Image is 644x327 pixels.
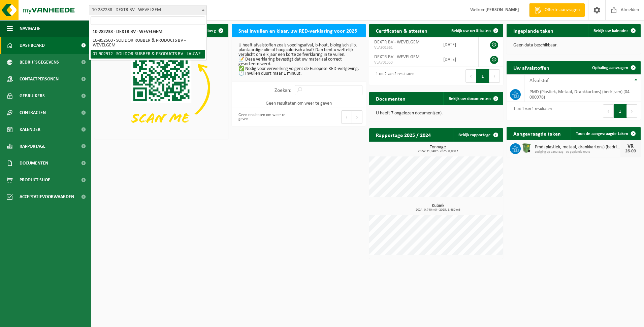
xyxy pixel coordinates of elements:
[603,104,614,118] button: Previous
[275,88,291,93] label: Zoeken:
[369,128,438,141] h2: Rapportage 2025 / 2024
[376,111,496,116] p: U heeft 7 ongelezen document(en).
[89,5,207,15] span: 10-282238 - DEXTR BV - WEVELGEM
[341,110,352,124] button: Previous
[624,144,637,149] div: VR
[20,172,50,188] span: Product Shop
[438,37,479,52] td: [DATE]
[89,5,206,15] span: 10-282238 - DEXTR BV - WEVELGEM
[449,97,491,101] span: Bekijk uw documenten
[232,24,364,37] h2: Snel invullen en klaar, uw RED-verklaring voor 2025
[529,78,549,83] span: Afvalstof
[593,29,628,33] span: Bekijk uw kalender
[592,66,628,70] span: Ophaling aanvragen
[373,69,414,83] div: 1 tot 2 van 2 resultaten
[507,127,568,140] h2: Aangevraagde taken
[465,69,476,83] button: Previous
[373,208,503,212] span: 2024: 0,740 m3 - 2025: 1,480 m3
[529,3,585,17] a: Offerte aanvragen
[20,71,59,87] span: Contactpersonen
[20,87,45,104] span: Gebruikers
[369,24,434,37] h2: Certificaten & attesten
[489,69,500,83] button: Next
[571,127,640,140] a: Toon de aangevraagde taken
[535,150,620,154] span: Lediging op aanvraag - op geplande route
[91,50,205,59] li: 01-902912 - SOLIDOR RUBBER & PRODUCTS BV - LAUWE
[20,104,46,121] span: Contracten
[438,52,479,67] td: [DATE]
[524,87,641,102] td: PMD (Plastiek, Metaal, Drankkartons) (bedrijven) (04-000978)
[521,142,532,154] img: WB-0370-HPE-GN-50
[453,128,503,142] a: Bekijk rapportage
[374,40,420,45] span: DEXTR BV - WEVELGEM
[614,104,627,118] button: 1
[624,149,637,154] div: 26-09
[443,92,503,105] a: Bekijk uw documenten
[446,24,503,37] a: Bekijk uw certificaten
[543,7,581,13] span: Offerte aanvragen
[451,29,491,33] span: Bekijk uw certificaten
[485,7,519,12] strong: [PERSON_NAME]
[588,24,640,37] a: Bekijk uw kalender
[20,20,40,37] span: Navigatie
[196,24,228,37] button: Verberg
[513,43,634,48] p: Geen data beschikbaar.
[476,69,489,83] button: 1
[20,37,45,54] span: Dashboard
[238,43,359,76] p: U heeft afvalstoffen zoals voedingsafval, b-hout, biologisch slib, plantaardige olie of hoogcalor...
[232,99,366,108] td: Geen resultaten om weer te geven
[374,54,420,60] span: DEXTR BV - WEVELGEM
[374,45,433,50] span: VLA901561
[373,150,503,153] span: 2024: 31,940 t - 2025: 0,000 t
[235,110,295,124] div: Geen resultaten om weer te geven
[576,132,628,136] span: Toon de aangevraagde taken
[94,37,228,138] img: Download de VHEPlus App
[352,110,362,124] button: Next
[507,24,560,37] h2: Ingeplande taken
[20,54,59,71] span: Bedrijfsgegevens
[507,61,556,74] h2: Uw afvalstoffen
[587,61,640,74] a: Ophaling aanvragen
[20,188,74,205] span: Acceptatievoorwaarden
[91,36,205,50] li: 10-852560 - SOLIDOR RUBBER & PRODUCTS BV - WEVELGEM
[627,104,637,118] button: Next
[535,145,620,150] span: Pmd (plastiek, metaal, drankkartons) (bedrijven)
[510,104,552,118] div: 1 tot 1 van 1 resultaten
[20,121,40,138] span: Kalender
[20,138,45,155] span: Rapportage
[91,28,205,36] li: 10-282238 - DEXTR BV - WEVELGEM
[373,204,503,212] h3: Kubiek
[369,92,412,105] h2: Documenten
[201,29,216,33] span: Verberg
[374,60,433,65] span: VLA701353
[373,145,503,153] h3: Tonnage
[20,155,48,172] span: Documenten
